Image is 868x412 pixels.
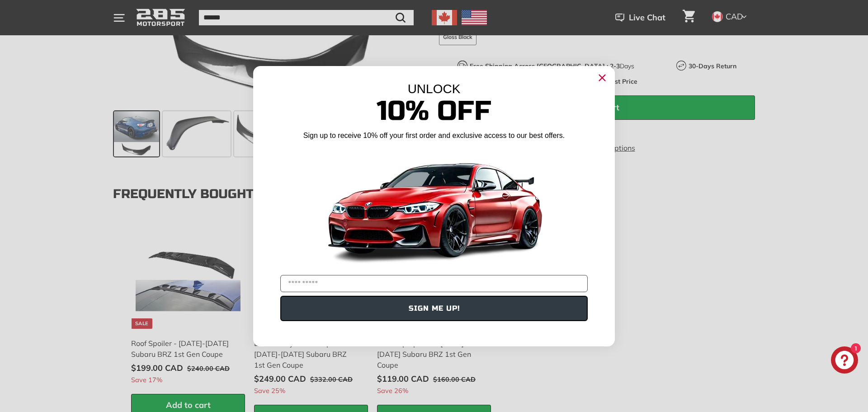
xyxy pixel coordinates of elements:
[828,346,861,376] inbox-online-store-chat: Shopify online store chat
[280,275,588,292] input: YOUR EMAIL
[595,71,609,85] button: Close dialog
[280,296,588,321] button: SIGN ME UP!
[377,95,491,128] span: 10% Off
[321,144,547,271] img: Banner showing BMW 4 Series Body kit
[303,132,565,139] span: Sign up to receive 10% off your first order and exclusive access to our best offers.
[408,82,461,96] span: UNLOCK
